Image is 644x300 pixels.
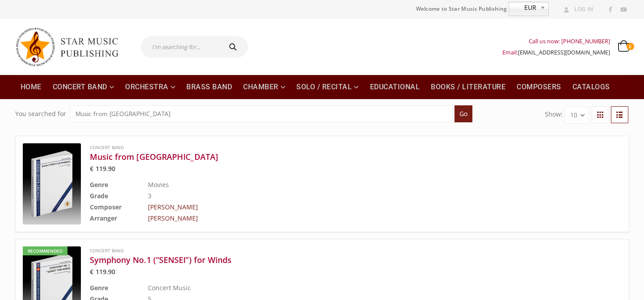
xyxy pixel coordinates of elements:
[90,267,93,276] span: €
[90,164,116,173] bdi: 119.90
[90,283,108,292] b: Genre
[425,75,511,99] a: Books / Literature
[455,105,472,122] input: Go
[618,4,629,16] a: Youtube
[90,180,108,189] b: Genre
[181,75,237,99] a: Brass Band
[15,105,66,122] div: You searched for
[120,75,181,99] a: Orchestra
[141,36,220,58] input: I'm searching for...
[567,75,615,99] a: Catalogs
[90,214,117,222] b: Arranger
[90,144,124,150] a: Concert Band
[90,164,93,173] span: €
[15,75,47,99] a: Home
[511,75,567,99] a: Composers
[90,151,577,162] a: Music from [GEOGRAPHIC_DATA]
[90,254,577,265] a: Symphony No.1 (“SENSEI”) for Winds
[291,75,364,99] a: Solo / Recital
[148,179,577,190] td: Movies
[15,23,127,71] img: Star Music Publishing
[90,247,124,254] a: Concert Band
[90,267,116,276] bdi: 119.90
[220,36,248,58] button: Search
[502,36,610,47] div: Call us now: [PHONE_NUMBER]
[90,203,122,211] b: Composer
[416,2,507,16] span: Welcome to Star Music Publishing
[627,43,634,50] span: 0
[148,190,577,201] td: 3
[502,47,610,58] div: Email:
[148,214,198,222] a: [PERSON_NAME]
[148,203,198,211] a: [PERSON_NAME]
[238,75,290,99] a: Chamber
[47,75,120,99] a: Concert Band
[605,4,616,16] a: Facebook
[90,192,108,200] b: Grade
[148,282,577,293] td: Concert Music
[509,2,537,13] span: EUR
[545,107,589,123] form: Show:
[23,246,67,255] div: Recommended
[365,75,425,99] a: Educational
[560,4,593,15] a: Log In
[518,49,610,56] a: [EMAIL_ADDRESS][DOMAIN_NAME]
